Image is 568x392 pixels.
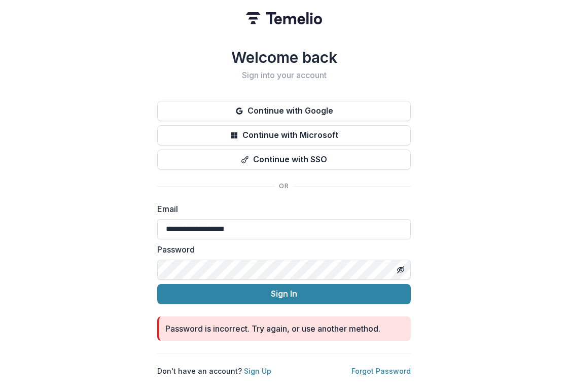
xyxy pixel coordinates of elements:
button: Continue with Google [157,101,411,121]
a: Sign Up [244,367,271,375]
h1: Welcome back [157,48,411,66]
button: Continue with Microsoft [157,125,411,146]
button: Continue with SSO [157,150,411,170]
img: Temelio [246,12,322,24]
h2: Sign into your account [157,70,411,80]
p: Don't have an account? [157,366,271,376]
label: Password [157,243,405,256]
button: Toggle password visibility [393,262,409,278]
a: Forgot Password [351,367,411,375]
label: Email [157,203,405,215]
div: Password is incorrect. Try again, or use another method. [165,323,380,335]
button: Sign In [157,284,411,304]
